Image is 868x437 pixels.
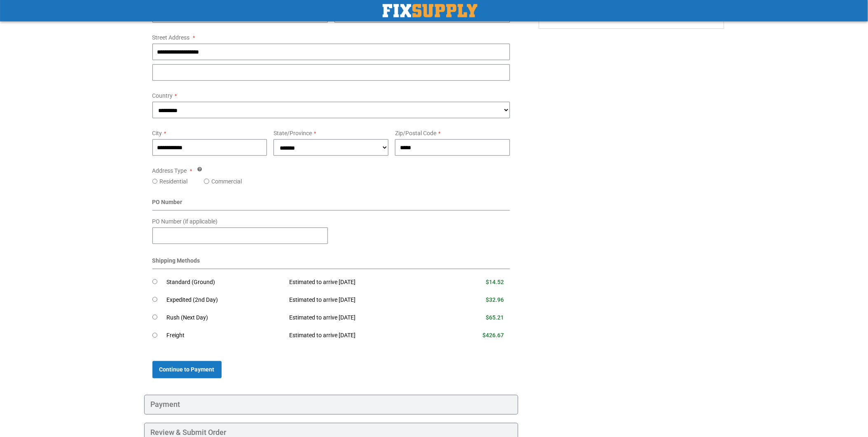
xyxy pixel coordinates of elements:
td: Expedited (2nd Day) [167,291,283,309]
span: Address Type [152,167,187,174]
span: $426.67 [482,332,504,339]
span: $14.52 [486,279,504,285]
img: Fix Industrial Supply [383,4,477,17]
span: $65.21 [486,314,504,321]
td: Estimated to arrive [DATE] [283,327,442,345]
div: PO Number [152,198,510,211]
span: Zip/Postal Code [395,130,436,136]
td: Estimated to arrive [DATE] [283,309,442,327]
button: Continue to Payment [152,361,222,378]
td: Standard (Ground) [167,273,283,291]
span: $32.96 [486,296,504,303]
span: City [152,130,162,136]
div: Payment [144,395,519,415]
div: Shipping Methods [152,256,510,269]
span: Product Details [543,14,594,22]
a: store logo [383,4,477,17]
span: Continue to Payment [159,367,215,373]
td: Rush (Next Day) [167,309,283,327]
label: Residential [159,177,187,186]
td: Estimated to arrive [DATE] [283,291,442,309]
td: Estimated to arrive [DATE] [283,273,442,291]
td: Freight [167,327,283,345]
span: Street Address [152,34,190,41]
span: State/Province [274,130,312,136]
span: PO Number (if applicable) [152,218,218,225]
span: Country [152,92,173,99]
label: Commercial [211,177,242,186]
